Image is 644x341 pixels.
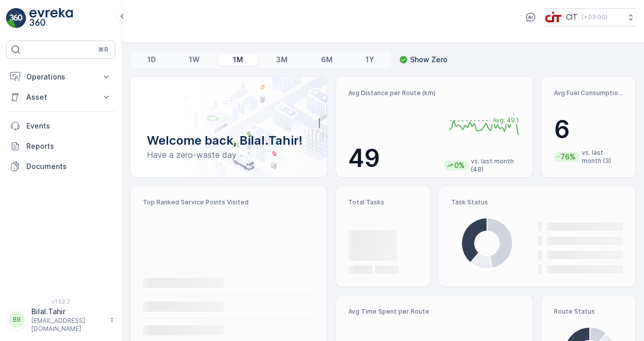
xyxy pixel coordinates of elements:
p: 1Y [366,55,374,65]
p: Welcome back, Bilal.Tahir! [147,133,311,149]
p: [EMAIL_ADDRESS][DOMAIN_NAME] [31,317,104,333]
p: Show Zero [410,55,448,65]
p: 6 [554,114,623,145]
p: 1D [147,55,156,65]
p: Have a zero-waste day [147,149,311,161]
p: 6M [321,55,333,65]
div: BB [9,312,25,328]
p: ⌘B [98,46,108,54]
p: Reports [26,141,111,151]
button: BBBilal.Tahir[EMAIL_ADDRESS][DOMAIN_NAME] [6,307,115,333]
p: Bilal.Tahir [31,307,104,317]
p: 1W [189,55,199,65]
p: ( +03:00 ) [582,13,608,21]
button: Asset [6,87,115,107]
p: Route Status [554,308,623,316]
p: Documents [26,161,111,172]
p: Events [26,121,111,131]
p: 0% [453,160,466,170]
p: Asset [26,92,95,102]
p: Avg Fuel Consumption per Route (lt) [554,89,623,97]
button: Operations [6,67,115,87]
p: 49 [348,143,435,174]
img: cit-logo_pOk6rL0.png [545,12,562,23]
button: CIT(+03:00) [545,8,636,26]
img: logo [6,8,26,28]
span: v 1.52.2 [6,299,115,305]
a: Events [6,116,115,136]
p: Top Ranked Service Points Visited [143,198,315,206]
p: vs. last month (3) [582,149,623,165]
p: CIT [566,12,578,22]
p: Avg Distance per Route (km) [348,89,435,97]
p: Avg Time Spent per Route [348,308,431,316]
p: vs. last month (48) [471,157,524,174]
p: Task Status [451,198,623,206]
img: logo_light-DOdMpM7g.png [29,8,73,28]
p: Total Tasks [348,198,418,206]
a: Documents [6,156,115,177]
p: Operations [26,72,95,82]
a: Reports [6,136,115,156]
p: 76% [559,152,577,162]
p: 3M [276,55,288,65]
p: 1M [233,55,243,65]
